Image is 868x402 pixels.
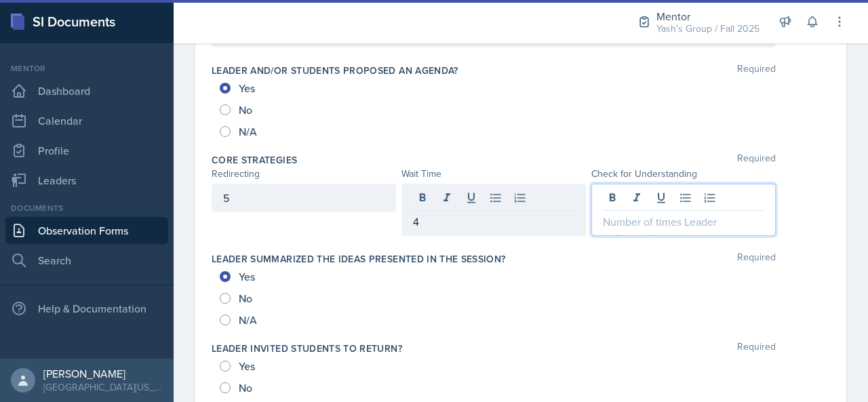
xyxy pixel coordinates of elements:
[401,167,586,181] div: Wait Time
[656,22,759,36] div: Yash's Group / Fall 2025
[656,8,759,24] div: Mentor
[737,64,776,77] span: Required
[43,367,163,380] div: [PERSON_NAME]
[5,62,168,75] div: Mentor
[737,153,776,167] span: Required
[5,202,168,214] div: Documents
[413,214,574,230] p: 4
[223,190,384,206] p: 5
[737,252,776,266] span: Required
[212,252,506,266] label: Leader summarized the ideas presented in the session?
[239,381,252,395] span: No
[212,342,402,355] label: Leader invited students to return?
[239,81,255,95] span: Yes
[239,292,252,305] span: No
[5,77,168,104] a: Dashboard
[239,359,255,373] span: Yes
[5,167,168,194] a: Leaders
[239,103,252,117] span: No
[43,380,163,394] div: [GEOGRAPHIC_DATA][US_STATE]
[591,167,776,181] div: Check for Understanding
[239,270,255,283] span: Yes
[239,125,257,138] span: N/A
[5,107,168,134] a: Calendar
[212,153,297,167] label: Core Strategies
[5,137,168,164] a: Profile
[239,313,257,327] span: N/A
[212,167,396,181] div: Redirecting
[5,247,168,274] a: Search
[5,295,168,322] div: Help & Documentation
[5,217,168,244] a: Observation Forms
[212,64,458,77] label: Leader and/or students proposed an agenda?
[737,342,776,355] span: Required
